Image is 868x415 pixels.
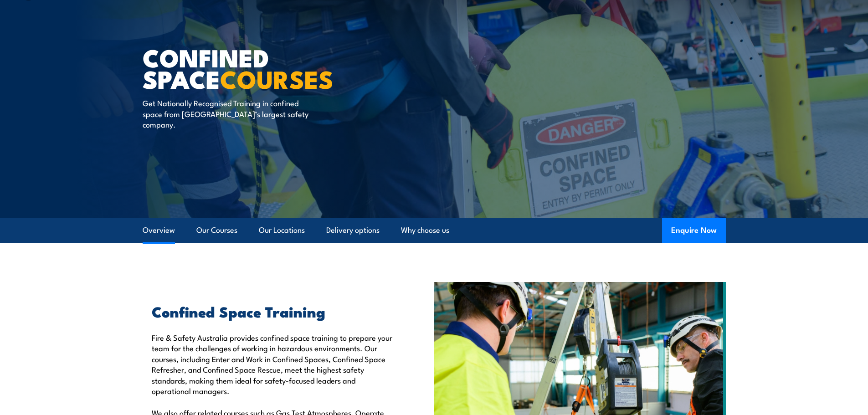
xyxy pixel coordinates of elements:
[259,218,305,242] a: Our Locations
[401,218,449,242] a: Why choose us
[326,218,380,242] a: Delivery options
[662,218,726,243] button: Enquire Now
[152,305,392,318] h2: Confined Space Training
[152,332,392,396] p: Fire & Safety Australia provides confined space training to prepare your team for the challenges ...
[196,218,237,242] a: Our Courses
[143,46,368,89] h1: Confined Space
[143,97,309,129] p: Get Nationally Recognised Training in confined space from [GEOGRAPHIC_DATA]’s largest safety comp...
[143,218,175,242] a: Overview
[220,59,334,97] strong: COURSES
